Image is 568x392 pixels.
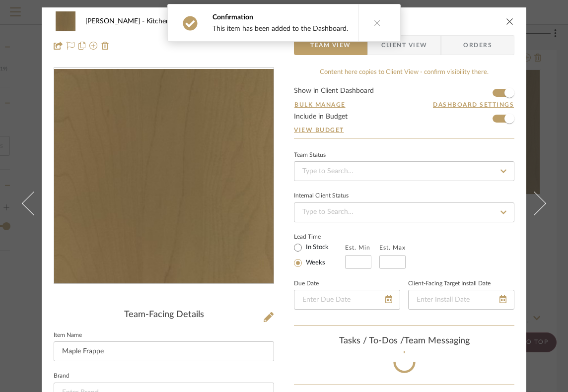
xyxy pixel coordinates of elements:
[304,243,329,252] label: In Stock
[408,290,514,310] input: Enter Install Date
[381,35,427,55] span: Client View
[452,35,503,55] span: Orders
[294,336,514,347] div: team Messaging
[54,69,274,283] div: 0
[54,333,82,338] label: Item Name
[294,161,514,181] input: Type to Search…
[345,244,370,251] label: Est. Min
[101,42,109,50] img: Remove from project
[505,17,514,26] button: close
[379,244,406,251] label: Est. Max
[213,12,348,22] div: Confirmation
[294,194,349,198] div: Internal Client Status
[146,18,176,25] span: Kitchen
[294,232,345,241] label: Lead Time
[294,202,514,222] input: Type to Search…
[294,100,346,109] button: Bulk Manage
[54,69,274,283] img: d97b52bc-1754-4e20-a326-466a16ebfc35_436x436.jpg
[294,290,400,310] input: Enter Due Date
[85,18,146,25] span: [PERSON_NAME]
[294,153,326,158] div: Team Status
[54,374,70,379] label: Brand
[54,341,274,361] input: Enter Item Name
[408,281,491,286] label: Client-Facing Target Install Date
[54,11,77,31] img: d97b52bc-1754-4e20-a326-466a16ebfc35_48x40.jpg
[294,281,319,286] label: Due Date
[339,336,404,345] span: Tasks / To-Dos /
[213,24,348,33] div: This item has been added to the Dashboard.
[304,259,325,267] label: Weeks
[294,241,345,269] mat-radio-group: Select item type
[294,126,514,134] a: View Budget
[432,100,514,109] button: Dashboard Settings
[294,67,514,77] div: Content here copies to Client View - confirm visibility there.
[54,310,274,321] div: Team-Facing Details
